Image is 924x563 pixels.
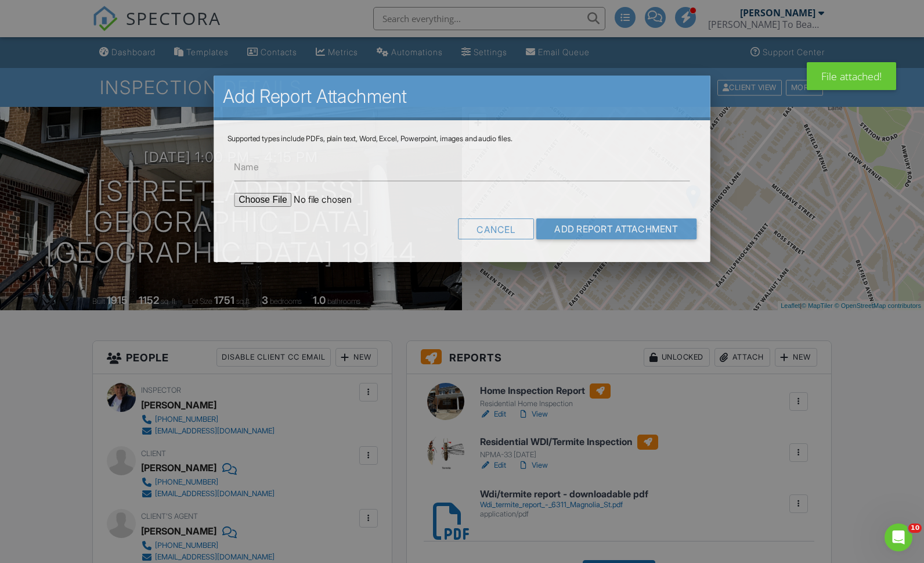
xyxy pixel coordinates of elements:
span: 10 [908,523,922,533]
div: Supported types include PDFs, plain text, Word, Excel, Powerpoint, images and audio files. [228,134,696,144]
iframe: Intercom live chat [885,523,912,551]
div: File attached! [807,62,896,90]
div: Cancel [458,218,534,239]
label: Name [234,160,259,173]
h2: Add Report Attachment [223,85,701,108]
input: Add Report Attachment [536,218,696,239]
